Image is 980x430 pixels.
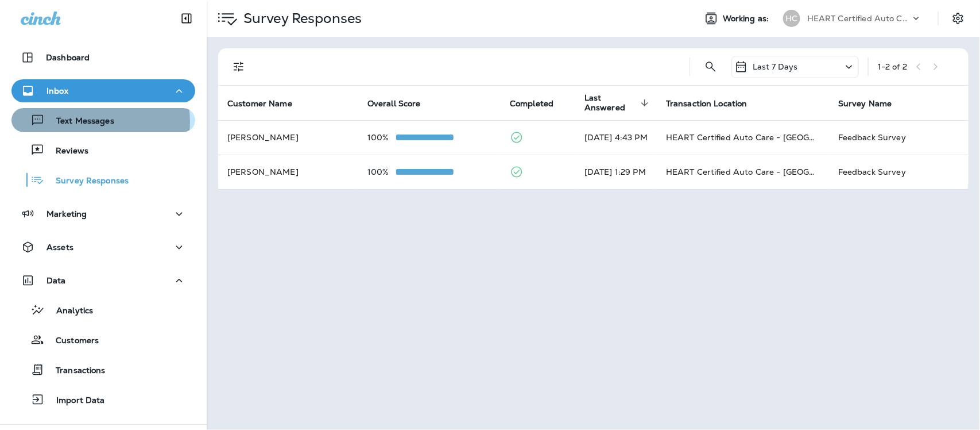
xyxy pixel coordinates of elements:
[11,269,195,292] button: Data
[11,202,195,225] button: Marketing
[11,168,195,192] button: Survey Responses
[575,155,657,189] td: [DATE] 1:29 PM
[45,116,114,127] p: Text Messages
[948,8,969,29] button: Settings
[510,99,553,109] span: Completed
[829,155,969,189] td: Feedback Survey
[838,99,892,109] span: Survey Name
[47,86,68,95] p: Inbox
[46,53,90,62] p: Dashboard
[510,98,568,109] span: Completed
[44,146,88,157] p: Reviews
[838,98,907,109] span: Survey Name
[829,120,969,155] td: Feedback Survey
[47,276,66,285] p: Data
[45,306,93,317] p: Analytics
[11,79,195,102] button: Inbox
[11,138,195,162] button: Reviews
[367,133,396,142] p: 100%
[227,55,250,78] button: Filters
[227,98,307,109] span: Customer Name
[753,62,798,71] p: Last 7 Days
[47,209,87,218] p: Marketing
[666,99,747,109] span: Transaction Location
[367,98,436,109] span: Overall Score
[11,387,195,412] button: Import Data
[878,62,907,71] div: 1 - 2 of 2
[44,366,106,377] p: Transactions
[171,7,203,30] button: Collapse Sidebar
[11,236,195,259] button: Assets
[11,358,195,382] button: Transactions
[783,10,800,27] div: HC
[218,155,358,189] td: [PERSON_NAME]
[723,14,772,24] span: Working as:
[575,120,657,155] td: [DATE] 4:43 PM
[657,155,829,189] td: HEART Certified Auto Care - [GEOGRAPHIC_DATA]
[584,93,637,113] span: Last Answered
[227,99,292,109] span: Customer Name
[11,108,195,132] button: Text Messages
[657,120,829,155] td: HEART Certified Auto Care - [GEOGRAPHIC_DATA]
[44,176,129,187] p: Survey Responses
[11,328,195,352] button: Customers
[367,167,396,176] p: 100%
[44,336,99,347] p: Customers
[218,120,358,155] td: [PERSON_NAME]
[47,243,73,252] p: Assets
[45,396,105,406] p: Import Data
[11,298,195,322] button: Analytics
[807,14,911,23] p: HEART Certified Auto Care
[11,46,195,69] button: Dashboard
[699,55,722,78] button: Search Survey Responses
[367,99,421,109] span: Overall Score
[239,10,362,27] p: Survey Responses
[666,98,762,109] span: Transaction Location
[584,93,652,113] span: Last Answered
